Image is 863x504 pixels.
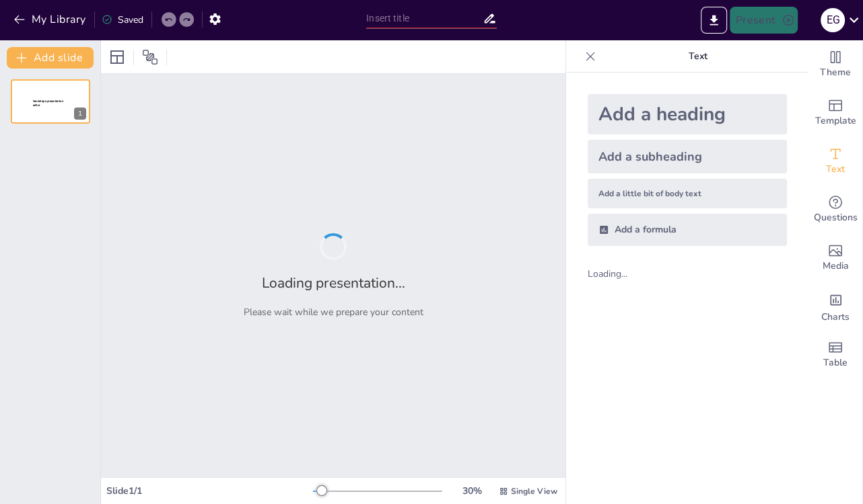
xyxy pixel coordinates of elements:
div: Add charts and graphs [808,282,862,331]
span: Theme [820,65,851,80]
div: Add a little bit of body text [588,179,787,208]
div: Add a formula [588,214,787,246]
div: Add a table [808,331,862,379]
div: Add text boxes [808,137,862,185]
div: Add ready made slides [808,89,862,137]
div: Slide 1 / 1 [106,485,313,497]
span: Sendsteps presentation editor [33,99,63,107]
h2: Loading presentation... [262,274,405,292]
span: Media [823,259,849,274]
div: Add a heading [588,94,787,134]
span: Questions [814,210,858,225]
div: 1 [74,108,86,120]
span: Table [823,355,848,370]
div: Saved [102,13,143,26]
div: 30 % [456,485,488,497]
p: Please wait while we prepare your content [244,306,423,319]
button: My Library [10,9,92,30]
div: Add a subheading [588,140,787,173]
span: Single View [511,486,557,497]
div: E G [821,8,845,32]
button: Present [730,7,797,34]
span: Position [142,49,158,65]
button: Export to PowerPoint [701,7,727,34]
p: Text [601,40,795,73]
span: Text [826,162,845,177]
div: Change the overall theme [808,40,862,89]
div: Layout [106,46,128,68]
div: Get real-time input from your audience [808,185,862,234]
input: Insert title [366,9,483,28]
div: Loading... [588,267,650,280]
button: Add slide [7,47,94,69]
span: Template [815,114,856,128]
div: 1 [11,79,90,124]
button: E G [821,7,845,34]
span: Charts [821,310,850,325]
div: Add images, graphics, shapes or video [808,234,862,282]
